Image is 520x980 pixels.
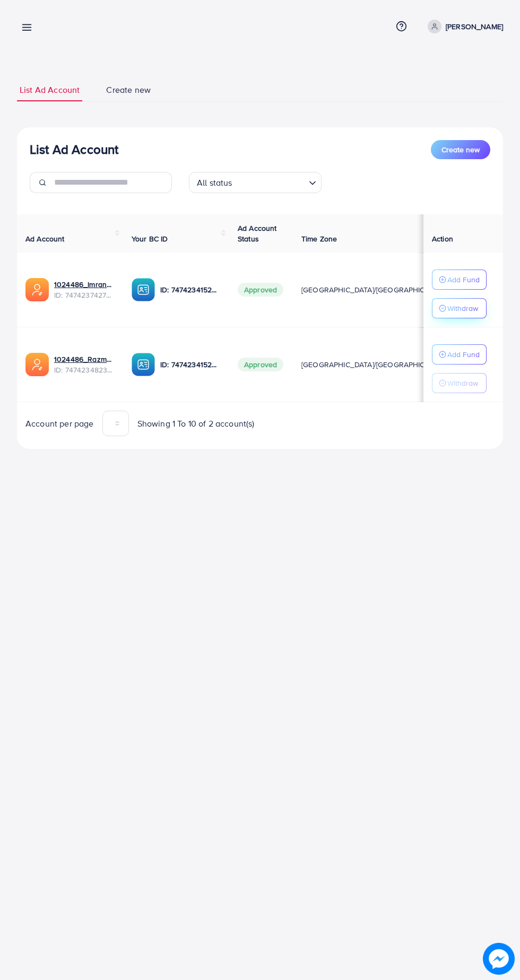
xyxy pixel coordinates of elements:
div: Search for option [189,172,322,193]
img: image [483,943,515,975]
img: ic-ads-acc.e4c84228.svg [25,353,49,376]
a: 1024486_Razman_1740230915595 [54,354,115,365]
span: Approved [238,283,283,297]
span: List Ad Account [20,84,80,96]
button: Add Fund [432,344,487,365]
span: [GEOGRAPHIC_DATA]/[GEOGRAPHIC_DATA] [301,284,449,295]
span: Time Zone [301,233,337,244]
p: Withdraw [447,377,478,389]
input: Search for option [236,173,305,190]
img: ic-ba-acc.ded83a64.svg [132,353,155,376]
span: Approved [238,358,283,371]
span: Ad Account [25,233,65,244]
span: Create new [106,84,151,96]
span: Your BC ID [132,233,168,244]
span: ID: 7474234823184416769 [54,365,115,375]
button: Add Fund [432,270,487,290]
span: Create new [441,144,480,155]
p: ID: 7474234152863678481 [160,358,221,371]
span: Account per page [25,418,94,430]
span: [GEOGRAPHIC_DATA]/[GEOGRAPHIC_DATA] [301,359,449,370]
div: <span class='underline'>1024486_Razman_1740230915595</span></br>7474234823184416769 [54,354,115,376]
p: Withdraw [447,302,478,315]
button: Create new [431,140,490,159]
div: <span class='underline'>1024486_Imran_1740231528988</span></br>7474237427478233089 [54,279,115,301]
h3: List Ad Account [30,142,118,157]
p: Add Fund [447,348,480,361]
p: ID: 7474234152863678481 [160,283,221,296]
img: ic-ba-acc.ded83a64.svg [132,278,155,301]
span: Ad Account Status [238,223,277,244]
img: ic-ads-acc.e4c84228.svg [25,278,49,301]
span: Showing 1 To 10 of 2 account(s) [137,418,255,430]
button: Withdraw [432,298,487,318]
span: All status [195,175,235,190]
span: ID: 7474237427478233089 [54,290,115,300]
span: Action [432,233,453,244]
a: 1024486_Imran_1740231528988 [54,279,115,290]
button: Withdraw [432,373,487,393]
p: Add Fund [447,273,480,286]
